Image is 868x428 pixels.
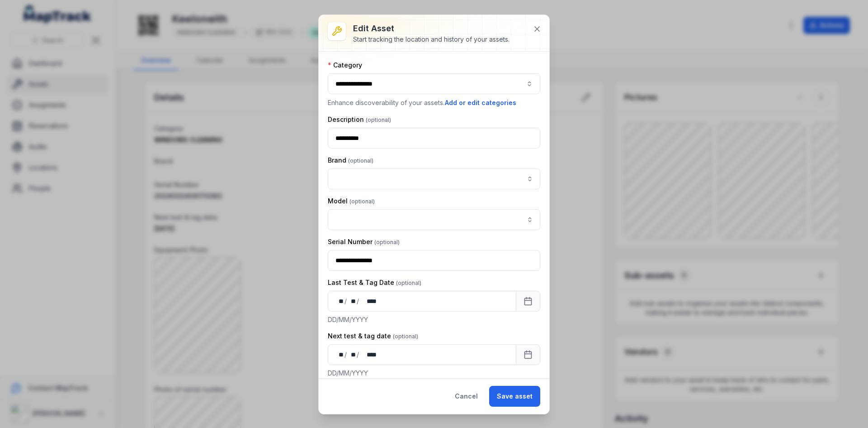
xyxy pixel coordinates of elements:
label: Model [328,197,375,206]
input: asset-edit:cf[ae11ba15-1579-4ecc-996c-910ebae4e155]-label [328,209,540,230]
div: / [357,350,360,359]
label: Category [328,61,362,70]
button: Save asset [489,386,540,407]
label: Description [328,115,391,124]
div: Start tracking the location and history of your assets. [353,35,509,44]
div: year, [360,297,377,306]
p: DD/MM/YYYY [328,369,540,378]
div: month, [348,297,357,306]
p: DD/MM/YYYY [328,315,540,324]
label: Last Test & Tag Date [328,278,421,287]
button: Calendar [516,344,540,365]
label: Brand [328,156,373,165]
label: Serial Number [328,237,400,246]
input: asset-edit:cf[95398f92-8612-421e-aded-2a99c5a8da30]-label [328,168,540,189]
div: / [344,297,348,306]
p: Enhance discoverability of your assets. [328,98,540,108]
div: month, [348,350,357,359]
div: day, [335,297,344,306]
h3: Edit asset [353,22,509,35]
div: year, [360,350,377,359]
label: Next test & tag date [328,332,418,341]
button: Cancel [447,386,486,407]
div: / [344,350,348,359]
button: Add or edit categories [444,98,517,108]
button: Calendar [516,291,540,312]
div: day, [335,350,344,359]
div: / [357,297,360,306]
